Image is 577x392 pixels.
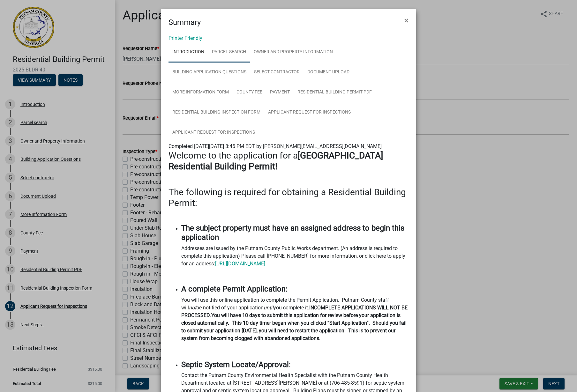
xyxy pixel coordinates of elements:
strong: The subject property must have an assigned address to begin this application [181,224,404,242]
a: Residential Building Inspection Form [169,102,264,123]
a: Parcel search [208,42,250,63]
a: County Fee [233,82,266,103]
h3: Welcome to the application for a [169,150,408,172]
a: Document Upload [303,62,353,83]
a: Building Application Questions [169,62,250,83]
strong: INCOMPLETE APPLICATIONS WILL NOT BE PROCESSED [181,305,408,318]
a: Printer Friendly [169,35,202,41]
a: Select contractor [250,62,303,83]
p: Addresses are issued by the Putnam County Public Works department. (An address is required to com... [181,245,408,268]
strong: Septic System Locate/Approval [181,360,289,369]
a: Applicant Request for Inspections [169,122,259,143]
h4: : [181,360,408,369]
a: [URL][DOMAIN_NAME] [215,261,265,267]
button: Close [399,11,414,29]
a: Applicant Request for Inspections [264,102,355,123]
p: You will use this online application to complete the Permit Application. Putnam County staff will... [181,296,408,342]
a: Residential Building Permit PDF [294,82,376,103]
a: Payment [266,82,294,103]
span: × [404,16,408,25]
h4: Summary [169,17,201,28]
strong: A complete Permit Application: [181,285,288,293]
i: not [189,305,196,311]
span: Completed [DATE][DATE] 3:45 PM EDT by [PERSON_NAME][EMAIL_ADDRESS][DOMAIN_NAME] [169,143,382,149]
strong: You will have 10 days to submit this application for review before your application is closed aut... [181,312,407,341]
a: Introduction [169,42,208,63]
i: until [264,305,274,311]
a: More Information Form [169,82,233,103]
strong: [GEOGRAPHIC_DATA] Residential Building Permit! [169,150,383,172]
a: Owner and Property Information [250,42,337,63]
h3: The following is required for obtaining a Residential Building Permit: [169,187,408,208]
